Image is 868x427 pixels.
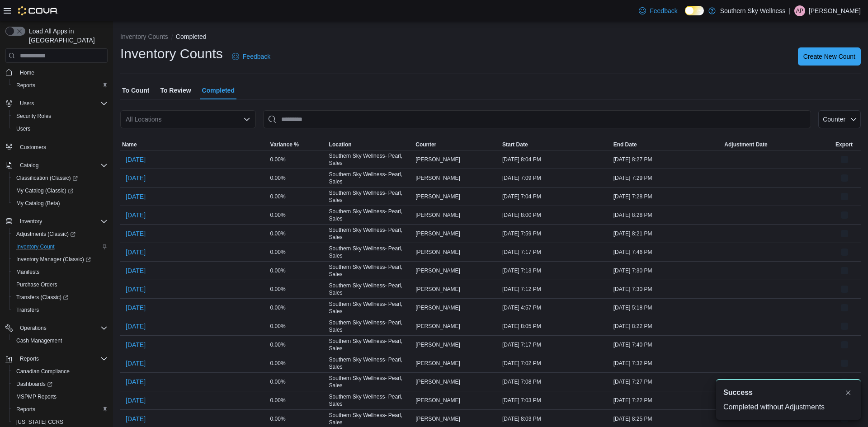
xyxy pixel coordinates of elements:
[16,306,39,314] span: Transfers
[243,116,250,123] button: Open list of options
[13,366,108,377] span: Canadian Compliance
[612,139,723,150] button: End Date
[327,317,414,335] div: Southern Sky Wellness- Pearl, Sales
[500,376,612,387] div: [DATE] 7:08 PM
[13,267,108,277] span: Manifests
[126,396,146,405] span: [DATE]
[327,169,414,187] div: Southern Sky Wellness- Pearl, Sales
[9,378,111,390] a: Dashboards
[16,393,57,400] span: MSPMP Reports
[126,377,146,386] span: [DATE]
[612,210,723,221] div: [DATE] 8:28 PM
[2,66,111,79] button: Home
[415,304,460,311] span: [PERSON_NAME]
[16,353,108,364] span: Reports
[613,141,637,148] span: End Date
[16,380,52,388] span: Dashboards
[13,229,108,239] span: Adjustments (Classic)
[120,32,861,43] nav: An example of EuiBreadcrumbs
[823,116,845,123] span: Counter
[13,111,55,122] a: Security Roles
[415,378,460,385] span: [PERSON_NAME]
[327,354,414,372] div: Southern Sky Wellness- Pearl, Sales
[327,206,414,224] div: Southern Sky Wellness- Pearl, Sales
[9,172,111,184] a: Classification (Classic)
[16,323,108,333] span: Operations
[269,265,327,276] div: 0.00%
[120,33,168,40] button: Inventory Counts
[126,359,146,368] span: [DATE]
[500,395,612,406] div: [DATE] 7:03 PM
[2,322,111,334] button: Operations
[9,122,111,135] button: Users
[269,302,327,313] div: 0.00%
[269,173,327,183] div: 0.00%
[269,284,327,295] div: 0.00%
[13,292,108,303] span: Transfers (Classic)
[2,141,111,154] button: Customers
[327,299,414,317] div: Southern Sky Wellness- Pearl, Sales
[9,304,111,316] button: Transfers
[13,335,66,346] a: Cash Management
[122,141,137,148] span: Name
[20,355,39,362] span: Reports
[415,415,460,422] span: [PERSON_NAME]
[16,256,91,263] span: Inventory Manager (Classic)
[612,191,723,202] div: [DATE] 7:28 PM
[13,279,108,290] span: Purchase Orders
[843,387,854,398] button: Dismiss toast
[612,154,723,165] div: [DATE] 8:27 PM
[612,413,723,424] div: [DATE] 8:25 PM
[327,243,414,261] div: Southern Sky Wellness- Pearl, Sales
[16,243,55,250] span: Inventory Count
[16,323,50,333] button: Operations
[13,241,108,252] span: Inventory Count
[126,340,146,349] span: [DATE]
[126,414,146,423] span: [DATE]
[415,174,460,182] span: [PERSON_NAME]
[612,265,723,276] div: [DATE] 7:30 PM
[16,216,46,227] button: Inventory
[269,228,327,239] div: 0.00%
[415,211,460,219] span: [PERSON_NAME]
[500,154,612,165] div: [DATE] 8:04 PM
[818,110,861,128] button: Counter
[122,81,149,99] span: To Count
[13,80,108,91] span: Reports
[269,358,327,369] div: 0.00%
[16,160,108,171] span: Catalog
[13,379,56,389] a: Dashboards
[269,395,327,406] div: 0.00%
[13,404,108,415] span: Reports
[9,197,111,210] button: My Catalog (Beta)
[122,375,149,389] button: [DATE]
[724,141,767,148] span: Adjustment Date
[2,97,111,110] button: Users
[16,82,35,89] span: Reports
[2,352,111,365] button: Reports
[612,302,723,313] div: [DATE] 5:18 PM
[327,262,414,280] div: Southern Sky Wellness- Pearl, Sales
[122,412,149,426] button: [DATE]
[122,227,149,240] button: [DATE]
[500,302,612,313] div: [DATE] 4:57 PM
[13,229,79,239] a: Adjustments (Classic)
[13,305,42,315] a: Transfers
[722,139,834,150] button: Adjustment Date
[16,67,38,78] a: Home
[176,33,207,40] button: Completed
[612,247,723,258] div: [DATE] 7:46 PM
[327,139,414,150] button: Location
[415,249,460,256] span: [PERSON_NAME]
[160,81,191,99] span: To Review
[20,218,42,225] span: Inventory
[500,358,612,369] div: [DATE] 7:02 PM
[500,210,612,221] div: [DATE] 8:00 PM
[500,413,612,424] div: [DATE] 8:03 PM
[723,387,753,398] span: Success
[16,294,68,301] span: Transfers (Classic)
[500,265,612,276] div: [DATE] 7:13 PM
[13,198,64,209] a: My Catalog (Beta)
[13,391,60,402] a: MSPMP Reports
[16,174,78,182] span: Classification (Classic)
